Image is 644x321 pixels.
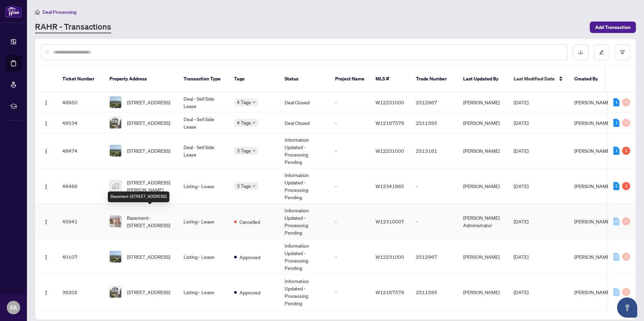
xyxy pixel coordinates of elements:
[43,184,49,189] img: Logo
[252,121,256,124] span: down
[330,92,370,113] td: -
[574,99,611,105] span: [PERSON_NAME]
[43,121,49,126] img: Logo
[10,303,17,312] span: FA
[620,50,625,55] span: filter
[376,254,404,260] span: W12231000
[574,120,611,126] span: [PERSON_NAME]
[376,99,404,105] span: W12231000
[330,66,370,92] th: Project Name
[622,182,630,190] div: 2
[376,183,404,189] span: W12341965
[376,218,404,224] span: W12310007
[514,99,528,105] span: [DATE]
[110,97,121,108] img: thumbnail-img
[279,92,330,113] td: Deal Closed
[613,288,619,296] div: 0
[57,92,104,113] td: 48950
[57,169,104,204] td: 48466
[514,75,555,82] span: Last Modified Date
[613,182,619,190] div: 2
[110,286,121,298] img: thumbnail-img
[41,97,52,108] button: Logo
[41,181,52,191] button: Logo
[569,66,609,92] th: Created By
[411,66,458,92] th: Trade Number
[411,169,458,204] td: -
[613,98,619,106] div: 1
[458,113,508,133] td: [PERSON_NAME]
[376,148,404,154] span: W12231000
[43,149,49,154] img: Logo
[127,147,170,154] span: [STREET_ADDRESS]
[514,148,528,154] span: [DATE]
[411,113,458,133] td: 2511595
[370,66,411,92] th: MLS #
[127,253,170,260] span: [STREET_ADDRESS]
[330,275,370,310] td: -
[229,66,279,92] th: Tags
[613,147,619,155] div: 1
[239,289,260,296] span: Approved
[622,253,630,261] div: 0
[41,251,52,262] button: Logo
[376,120,404,126] span: W12167576
[110,216,121,227] img: thumbnail-img
[411,92,458,113] td: 2512967
[41,117,52,128] button: Logo
[279,204,330,239] td: Information Updated - Processing Pending
[279,113,330,133] td: Deal Closed
[237,182,251,190] span: 3 Tags
[279,133,330,169] td: Information Updated - Processing Pending
[127,99,170,106] span: [STREET_ADDRESS]
[110,145,121,156] img: thumbnail-img
[411,133,458,169] td: 2513161
[237,119,251,127] span: 4 Tags
[42,9,76,15] span: Deal Processing
[41,216,52,227] button: Logo
[594,44,609,60] button: edit
[617,297,637,318] button: Open asap
[252,101,256,104] span: down
[622,98,630,106] div: 0
[458,169,508,204] td: [PERSON_NAME]
[110,180,121,192] img: thumbnail-img
[57,66,104,92] th: Ticket Number
[411,275,458,310] td: 2511595
[5,5,22,17] img: logo
[590,22,636,33] button: Add Transaction
[508,66,569,92] th: Last Modified Date
[41,145,52,156] button: Logo
[178,239,229,275] td: Listing - Lease
[514,183,528,189] span: [DATE]
[514,254,528,260] span: [DATE]
[615,44,630,60] button: filter
[330,239,370,275] td: -
[57,275,104,310] td: 36202
[127,119,170,127] span: [STREET_ADDRESS]
[330,113,370,133] td: -
[330,133,370,169] td: -
[178,275,229,310] td: Listing - Lease
[108,191,169,202] div: Basement-[STREET_ADDRESS]
[458,66,508,92] th: Last Updated By
[110,251,121,262] img: thumbnail-img
[574,148,611,154] span: [PERSON_NAME]
[458,204,508,239] td: [PERSON_NAME] Administrator
[41,287,52,297] button: Logo
[578,50,583,55] span: download
[43,219,49,225] img: Logo
[127,214,173,229] span: Basement-[STREET_ADDRESS]
[330,169,370,204] td: -
[458,92,508,113] td: [PERSON_NAME]
[57,133,104,169] td: 48474
[622,147,630,155] div: 2
[57,204,104,239] td: 45941
[239,218,260,225] span: Cancelled
[622,217,630,225] div: 0
[573,44,588,60] button: download
[574,183,611,189] span: [PERSON_NAME]
[178,66,229,92] th: Transaction Type
[279,66,330,92] th: Status
[35,10,40,14] span: home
